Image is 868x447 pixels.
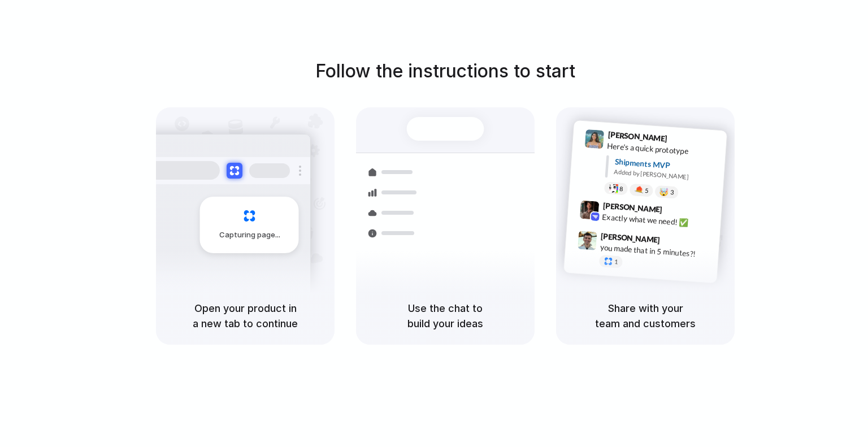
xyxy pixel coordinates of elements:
[670,189,674,196] span: 3
[607,140,720,159] div: Here's a quick prototype
[600,241,713,261] div: you made that in 5 minutes?!
[663,235,687,249] span: 9:47 AM
[170,301,321,331] h5: Open your product in a new tab to continue
[666,205,689,218] span: 9:42 AM
[614,167,718,184] div: Added by [PERSON_NAME]
[607,128,667,145] span: [PERSON_NAME]
[671,134,694,147] span: 9:41 AM
[570,301,721,331] h5: Share with your team and customers
[614,156,719,175] div: Shipments MVP
[370,301,521,331] h5: Use the chat to build your ideas
[602,199,662,216] span: [PERSON_NAME]
[614,259,618,265] span: 1
[602,211,715,230] div: Exactly what we need! ✅
[619,186,623,192] span: 8
[601,230,661,246] span: [PERSON_NAME]
[645,188,649,194] span: 5
[659,188,669,196] div: 🤯
[219,229,282,241] span: Capturing page
[315,58,575,85] h1: Follow the instructions to start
